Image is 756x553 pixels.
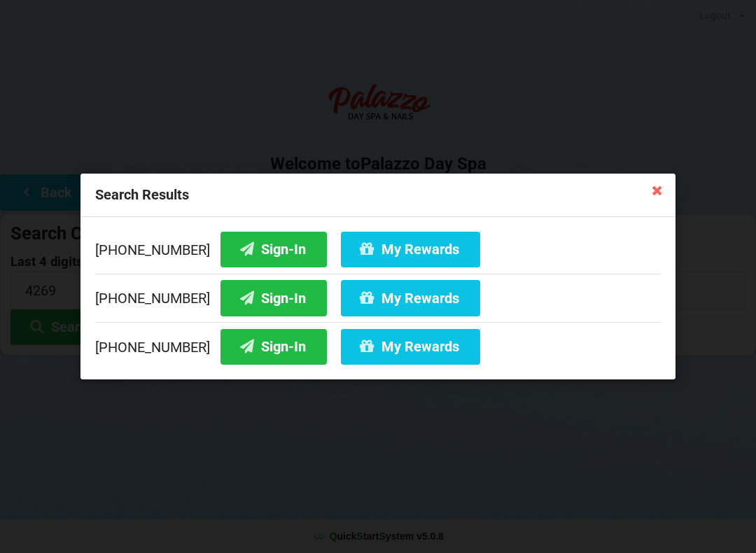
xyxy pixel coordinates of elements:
[95,322,661,365] div: [PHONE_NUMBER]
[220,280,327,316] button: Sign-In
[80,174,675,217] div: Search Results
[341,232,480,267] button: My Rewards
[220,232,327,267] button: Sign-In
[95,232,661,274] div: [PHONE_NUMBER]
[220,329,327,365] button: Sign-In
[341,280,480,316] button: My Rewards
[341,329,480,365] button: My Rewards
[95,274,661,323] div: [PHONE_NUMBER]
